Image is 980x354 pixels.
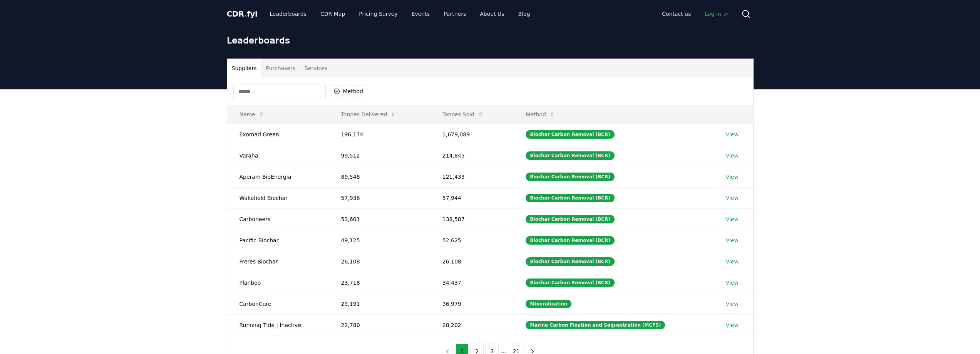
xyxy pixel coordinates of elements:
a: Leaderboards [263,7,313,21]
span: Log in [705,10,729,18]
td: 28,202 [430,314,514,336]
td: 23,718 [329,272,430,293]
a: View [726,215,739,223]
nav: Main [263,7,536,21]
div: Mineralization [526,300,571,308]
div: Biochar Carbon Removal (BCR) [526,194,614,202]
a: View [726,300,739,308]
td: Freres Biochar [227,251,329,272]
a: Partners [437,7,472,21]
a: View [726,173,739,181]
td: Planboo [227,272,329,293]
button: Method [519,107,561,122]
a: About Us [474,7,510,21]
a: View [726,279,739,287]
a: CDR Map [314,7,351,21]
td: 196,174 [329,124,430,145]
td: 99,512 [329,145,430,166]
button: Suppliers [227,59,261,77]
td: 121,433 [430,166,514,187]
h1: Leaderboards [227,34,754,46]
td: 23,191 [329,293,430,314]
a: Contact us [656,7,697,21]
div: Biochar Carbon Removal (BCR) [526,151,614,160]
a: Log in [699,7,735,21]
td: 52,625 [430,230,514,251]
td: Varaha [227,145,329,166]
div: Biochar Carbon Removal (BCR) [526,236,614,245]
td: 1,679,089 [430,124,514,145]
div: Biochar Carbon Removal (BCR) [526,130,614,139]
td: Aperam BioEnergia [227,166,329,187]
td: 22,780 [329,314,430,336]
td: 138,587 [430,208,514,230]
a: View [726,237,739,244]
td: Exomad Green [227,124,329,145]
div: Marine Carbon Fixation and Sequestration (MCFS) [526,321,665,329]
a: View [726,258,739,265]
a: View [726,152,739,159]
td: Pacific Biochar [227,230,329,251]
td: 57,936 [329,187,430,208]
a: View [726,321,739,329]
a: Events [405,7,436,21]
div: Biochar Carbon Removal (BCR) [526,173,614,181]
button: Purchasers [261,59,300,77]
td: 53,601 [329,208,430,230]
td: CarbonCure [227,293,329,314]
td: 34,437 [430,272,514,293]
span: . [244,9,247,18]
a: View [726,194,739,202]
div: Biochar Carbon Removal (BCR) [526,257,614,266]
td: Wakefield Biochar [227,187,329,208]
td: Running Tide | Inactive [227,314,329,336]
button: Tonnes Sold [436,107,490,122]
a: CDR.fyi [227,8,258,19]
td: 36,979 [430,293,514,314]
a: Blog [512,7,536,21]
button: Services [300,59,332,77]
button: Name [233,107,271,122]
button: Method [329,85,369,97]
div: Biochar Carbon Removal (BCR) [526,215,614,223]
div: Biochar Carbon Removal (BCR) [526,279,614,287]
a: Pricing Survey [353,7,404,21]
a: View [726,131,739,138]
td: 57,944 [430,187,514,208]
td: 214,845 [430,145,514,166]
span: CDR fyi [227,9,258,18]
td: 49,125 [329,230,430,251]
td: 89,548 [329,166,430,187]
button: Tonnes Delivered [335,107,403,122]
td: 26,108 [329,251,430,272]
td: 26,108 [430,251,514,272]
nav: Main [656,7,735,21]
td: Carboneers [227,208,329,230]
